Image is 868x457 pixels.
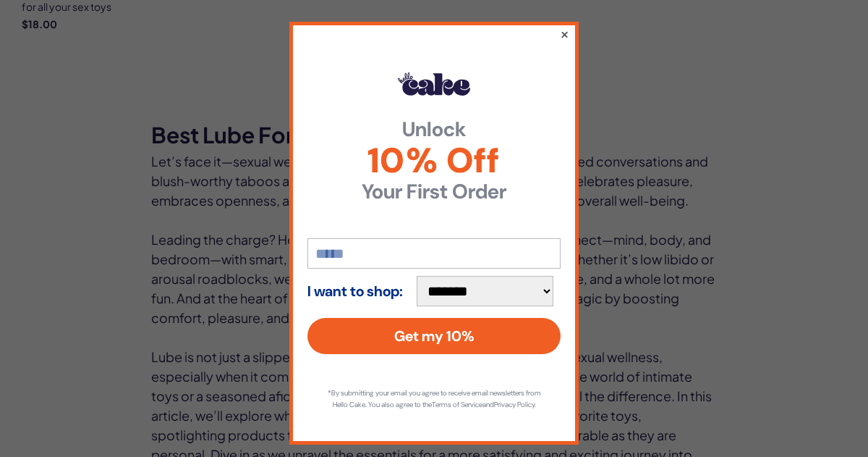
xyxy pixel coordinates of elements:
[307,283,403,299] strong: I want to shop:
[307,143,561,178] span: 10% Off
[307,318,561,354] button: Get my 10%
[432,400,482,409] a: Terms of Service
[307,182,561,202] strong: Your First Order
[307,120,561,140] strong: Unlock
[398,72,470,96] img: Hello Cake
[494,400,535,409] a: Privacy Policy
[560,25,569,43] button: ×
[322,387,546,411] p: *By submitting your email you agree to receive email newsletters from Hello Cake. You also agree ...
